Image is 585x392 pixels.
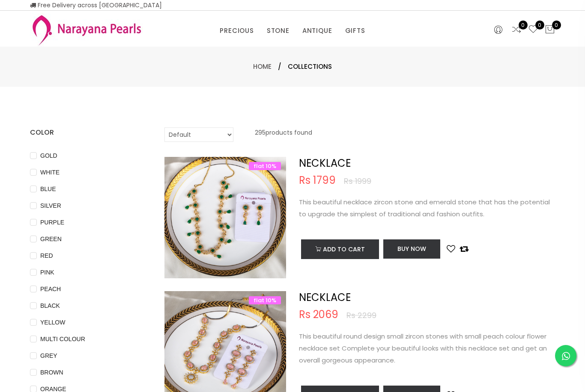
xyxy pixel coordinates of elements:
[545,24,555,35] button: 0
[30,1,162,9] span: Free Delivery across [GEOGRAPHIC_DATA]
[37,151,61,160] span: GOLD
[302,24,332,37] a: ANTIQUE
[299,309,338,320] span: Rs 2069
[447,244,455,254] button: Add to wishlist
[37,301,63,310] span: BLACK
[344,177,371,185] span: Rs 1999
[278,62,281,72] span: /
[301,239,379,259] button: Add to cart
[460,244,469,254] button: Add to compare
[288,62,332,72] span: Collections
[220,24,254,37] a: PRECIOUS
[37,368,67,377] span: BROWN
[345,24,365,37] a: GIFTS
[299,175,336,186] span: Rs 1799
[253,62,272,71] a: Home
[37,234,65,244] span: GREEN
[535,21,544,29] span: 0
[37,201,65,210] span: SILVER
[249,296,281,304] span: flat 10%
[267,24,290,37] a: STONE
[552,21,561,29] span: 0
[299,330,555,366] p: This beautiful round design small zircon stones with small peach colour flower necklace set Compl...
[299,196,555,220] p: This beautiful necklace zircon stone and emerald stone that has the potential to upgrade the simp...
[299,290,351,304] a: NECKLACE
[37,251,57,260] span: RED
[30,127,139,138] h4: COLOR
[37,218,68,227] span: PURPLE
[511,24,522,35] a: 0
[37,318,69,327] span: YELLOW
[37,268,58,277] span: PINK
[299,156,351,170] a: NECKLACE
[37,334,89,344] span: MULTI COLOUR
[255,127,312,142] p: 295 products found
[37,184,60,194] span: BLUE
[383,239,440,259] button: Buy Now
[37,284,64,294] span: PEACH
[37,168,63,177] span: WHITE
[249,162,281,170] span: flat 10%
[37,351,61,360] span: GREY
[519,21,528,29] span: 0
[528,24,538,35] a: 0
[346,312,376,319] span: Rs 2299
